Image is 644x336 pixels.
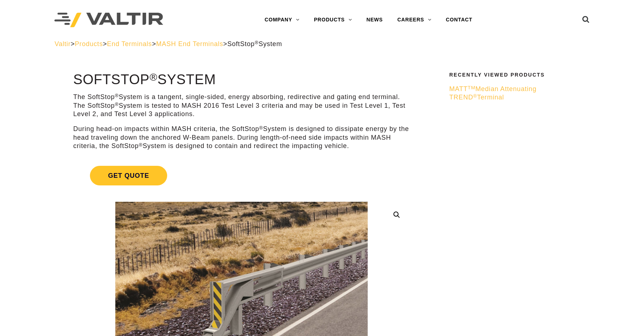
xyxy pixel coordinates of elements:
[259,125,263,131] sup: ®
[73,157,410,194] a: Get Quote
[359,13,390,27] a: NEWS
[54,40,589,48] div: > > > >
[73,125,410,150] p: During head-on impacts within MASH criteria, the SoftStop System is designed to dissipate energy ...
[107,40,152,48] a: End Terminals
[439,13,480,27] a: CONTACT
[307,13,359,27] a: PRODUCTS
[90,166,167,185] span: Get Quote
[449,85,536,101] span: MATT Median Attenuating TREND Terminal
[257,13,307,27] a: COMPANY
[54,40,70,48] a: Valtir
[227,40,282,48] span: SoftStop System
[468,85,475,90] sup: TM
[473,93,477,99] sup: ®
[449,72,585,78] h2: Recently Viewed Products
[115,102,119,107] sup: ®
[255,40,259,45] sup: ®
[73,93,410,118] p: The SoftStop System is a tangent, single-sided, energy absorbing, redirective and gating end term...
[449,85,585,102] a: MATTTMMedian Attenuating TREND®Terminal
[73,72,410,87] h1: SoftStop System
[75,40,103,48] a: Products
[115,93,119,98] sup: ®
[139,142,143,148] sup: ®
[156,40,223,48] a: MASH End Terminals
[54,13,163,28] img: Valtir
[390,13,439,27] a: CAREERS
[150,71,158,83] sup: ®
